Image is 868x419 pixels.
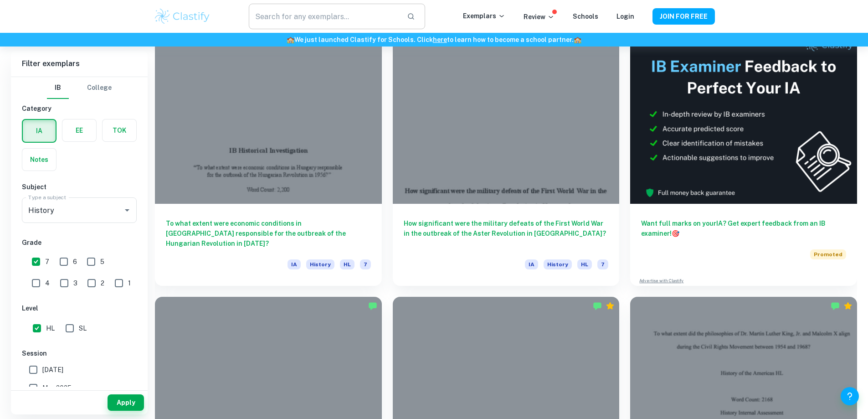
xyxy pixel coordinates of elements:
[641,218,846,238] h6: Want full marks on your IA ? Get expert feedback from an IB examiner!
[831,301,840,310] img: Marked
[639,278,683,284] a: Advertise with Clastify
[45,278,50,288] span: 4
[166,218,371,248] h6: To what extent were economic conditions in [GEOGRAPHIC_DATA] responsible for the outbreak of the ...
[103,119,136,141] button: TOK
[154,7,211,26] img: Clastify logo
[810,249,846,259] span: Promoted
[47,77,69,99] button: IB
[47,77,112,99] div: Filter type choice
[525,259,538,269] span: IA
[73,257,77,267] span: 6
[155,34,382,286] a: To what extent were economic conditions in [GEOGRAPHIC_DATA] responsible for the outbreak of the ...
[843,301,853,310] div: Premium
[630,34,857,204] img: Thumbnail
[22,103,137,114] h6: Category
[340,259,354,269] span: HL
[616,13,634,20] a: Login
[62,119,96,141] button: EE
[11,51,148,77] h6: Filter exemplars
[288,259,301,269] span: IA
[87,77,112,99] button: College
[22,149,56,171] button: Notes
[128,278,131,288] span: 1
[46,323,55,333] span: HL
[42,383,72,393] span: May 2025
[544,259,572,269] span: History
[100,257,104,267] span: 5
[574,36,581,43] span: 🏫
[121,204,134,217] button: Open
[23,120,56,142] button: IA
[404,218,609,248] h6: How significant were the military defeats of the First World War in the outbreak of the Aster Rev...
[249,4,399,29] input: Search for any exemplars...
[393,34,620,286] a: How significant were the military defeats of the First World War in the outbreak of the Aster Rev...
[524,12,555,22] p: Review
[652,8,715,25] button: JOIN FOR FREE
[593,301,602,310] img: Marked
[101,278,104,288] span: 2
[22,348,137,358] h6: Session
[368,38,377,47] div: Premium
[28,193,66,201] label: Type a subject
[42,365,63,375] span: [DATE]
[287,36,294,43] span: 🏫
[22,182,137,192] h6: Subject
[306,259,334,269] span: History
[597,259,608,269] span: 7
[606,301,615,310] div: Premium
[360,259,371,269] span: 7
[841,387,859,405] button: Help and Feedback
[79,323,87,333] span: SL
[577,259,592,269] span: HL
[573,13,598,20] a: Schools
[22,303,137,313] h6: Level
[433,36,447,43] a: here
[73,278,77,288] span: 3
[22,238,137,248] h6: Grade
[672,230,679,237] span: 🎯
[463,11,505,21] p: Exemplars
[108,394,144,411] button: Apply
[368,301,377,310] img: Marked
[630,34,857,286] a: Want full marks on yourIA? Get expert feedback from an IB examiner!PromotedAdvertise with Clastify
[2,35,866,45] h6: We just launched Clastify for Schools. Click to learn how to become a school partner.
[45,257,49,267] span: 7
